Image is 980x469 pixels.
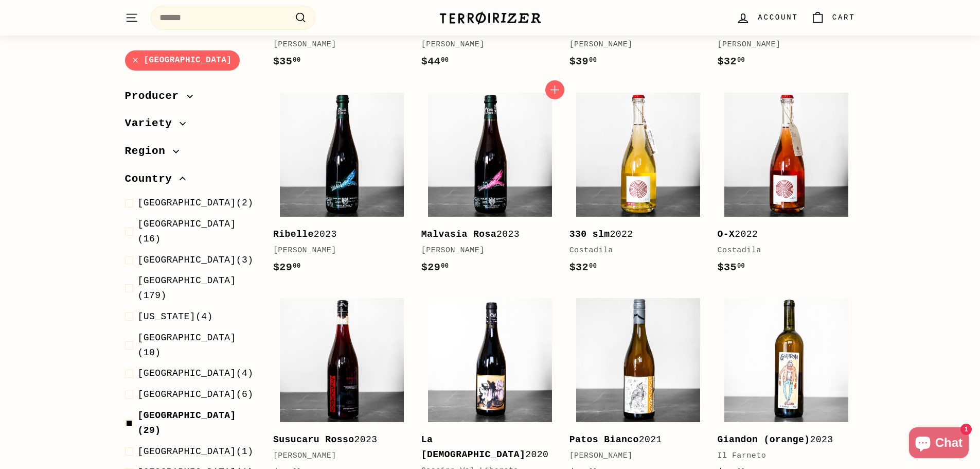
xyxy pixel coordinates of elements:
[718,227,845,242] div: 2022
[138,366,254,381] span: (4)
[718,56,745,67] span: $32
[730,3,804,33] a: Account
[138,410,236,421] span: [GEOGRAPHIC_DATA]
[421,245,549,257] div: [PERSON_NAME]
[758,12,798,23] span: Account
[138,408,257,438] span: (29)
[273,39,401,51] div: [PERSON_NAME]
[441,57,449,64] sup: 00
[138,444,254,459] span: (1)
[589,263,597,270] sup: 00
[273,262,301,273] span: $29
[125,168,257,196] button: Country
[421,262,449,273] span: $29
[138,196,254,211] span: (2)
[569,39,697,51] div: [PERSON_NAME]
[273,432,401,447] div: 2023
[569,262,597,273] span: $32
[138,217,257,247] span: (16)
[569,450,697,462] div: [PERSON_NAME]
[125,85,257,113] button: Producer
[273,450,401,462] div: [PERSON_NAME]
[805,3,862,33] a: Cart
[273,227,401,242] div: 2023
[125,112,257,140] button: Variety
[138,331,257,360] span: (10)
[569,229,610,239] b: 330 slm
[138,219,236,229] span: [GEOGRAPHIC_DATA]
[718,229,735,239] b: O-X
[138,198,236,208] span: [GEOGRAPHIC_DATA]
[906,427,972,461] inbox-online-store-chat: Shopify online store chat
[421,229,496,239] b: Malvasia Rosa
[441,263,449,270] sup: 00
[569,85,707,286] a: 330 slm2022Costadila
[569,227,697,242] div: 2022
[138,309,213,324] span: (4)
[421,227,549,242] div: 2023
[273,245,401,257] div: [PERSON_NAME]
[718,262,745,273] span: $35
[569,245,697,257] div: Costadila
[138,273,257,303] span: (179)
[138,254,236,265] span: [GEOGRAPHIC_DATA]
[138,252,254,267] span: (3)
[273,85,411,286] a: Ribelle2023[PERSON_NAME]
[718,432,845,447] div: 2023
[138,389,236,399] span: [GEOGRAPHIC_DATA]
[569,432,697,447] div: 2021
[273,229,314,239] b: Ribelle
[138,311,196,322] span: [US_STATE]
[569,435,639,445] b: Patos Bianco
[718,435,810,445] b: Giandon (orange)
[589,57,597,64] sup: 00
[737,57,745,64] sup: 00
[273,435,354,445] b: Susucaru Rosso
[125,115,180,132] span: Variety
[125,170,180,188] span: Country
[718,450,845,462] div: Il Farneto
[138,446,236,456] span: [GEOGRAPHIC_DATA]
[718,85,856,286] a: O-X2022Costadila
[125,88,187,105] span: Producer
[293,263,300,270] sup: 00
[125,143,173,160] span: Region
[138,275,236,286] span: [GEOGRAPHIC_DATA]
[569,56,597,67] span: $39
[718,245,845,257] div: Costadila
[125,140,257,168] button: Region
[421,39,549,51] div: [PERSON_NAME]
[138,387,254,402] span: (6)
[138,333,236,343] span: [GEOGRAPHIC_DATA]
[421,432,549,462] div: 2020
[421,435,526,460] b: La [DEMOGRAPHIC_DATA]
[293,57,300,64] sup: 00
[421,85,559,286] a: Malvasia Rosa2023[PERSON_NAME]
[125,50,240,71] a: [GEOGRAPHIC_DATA]
[832,12,856,23] span: Cart
[421,56,449,67] span: $44
[718,39,845,51] div: [PERSON_NAME]
[737,263,745,270] sup: 00
[138,368,236,378] span: [GEOGRAPHIC_DATA]
[273,56,301,67] span: $35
